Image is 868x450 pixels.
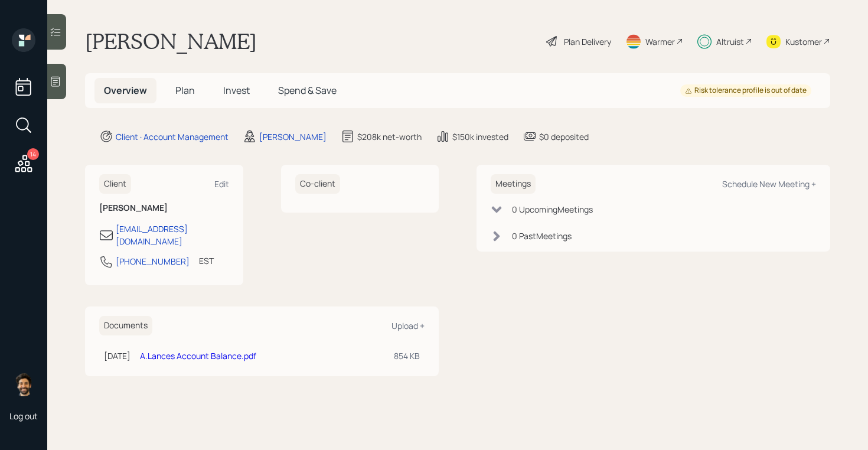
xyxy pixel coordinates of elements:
div: $0 deposited [539,131,589,143]
div: $208k net-worth [357,131,422,143]
div: Client · Account Management [116,131,229,143]
div: [PERSON_NAME] [259,131,327,143]
span: Invest [223,84,250,97]
div: EST [199,255,214,267]
div: 14 [27,148,39,160]
div: Altruist [716,35,744,48]
div: Edit [214,178,229,190]
div: [DATE] [104,350,130,362]
h6: Documents [99,316,152,335]
div: [PHONE_NUMBER] [116,255,190,268]
h6: Co-client [295,174,340,194]
div: Plan Delivery [564,35,611,48]
span: Plan [175,84,195,97]
div: Warmer [645,35,675,48]
h6: Meetings [491,174,536,194]
span: Spend & Save [278,84,337,97]
h1: [PERSON_NAME] [85,28,257,54]
div: $150k invested [452,131,508,143]
div: 854 KB [394,350,420,362]
img: eric-schwartz-headshot.png [12,373,35,396]
a: A.Lances Account Balance.pdf [140,350,256,361]
div: 0 Past Meeting s [512,230,572,242]
div: Log out [9,410,38,422]
h6: Client [99,174,131,194]
div: Kustomer [785,35,822,48]
div: Risk tolerance profile is out of date [685,86,807,96]
div: Upload + [391,320,425,331]
div: 0 Upcoming Meeting s [512,203,593,216]
div: Schedule New Meeting + [722,178,816,190]
span: Overview [104,84,147,97]
h6: [PERSON_NAME] [99,203,229,213]
div: [EMAIL_ADDRESS][DOMAIN_NAME] [116,223,229,247]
